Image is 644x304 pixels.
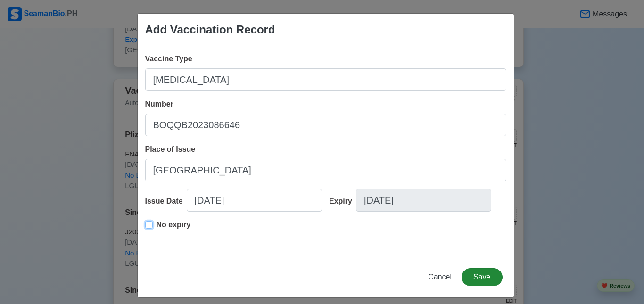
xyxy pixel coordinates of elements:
[145,68,506,91] input: Ex: Sinovac 1st Dose
[145,21,275,38] div: Add Vaccination Record
[145,159,506,181] input: Ex: Manila
[157,219,191,230] p: No expiry
[145,196,187,207] div: Issue Date
[145,100,173,108] span: Number
[145,55,192,63] span: Vaccine Type
[145,145,196,153] span: Place of Issue
[145,114,506,136] input: Ex: 1234567890
[462,268,502,286] button: Save
[422,268,458,286] button: Cancel
[428,273,452,281] span: Cancel
[329,196,356,207] div: Expiry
